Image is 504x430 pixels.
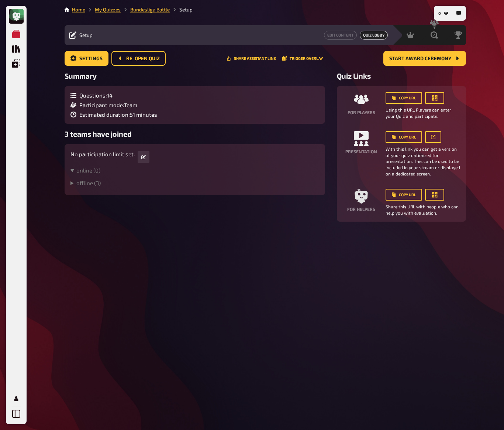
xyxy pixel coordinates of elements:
[360,31,388,40] a: Quiz Lobby
[79,111,157,118] span: Estimated duration : 51 minutes
[386,189,422,201] button: Copy URL
[347,207,375,212] h4: For helpers
[227,56,276,61] button: Share this URL with assistants who may help you with evaluating.
[9,27,24,41] a: Meine Quizze
[85,6,121,13] li: My Quizzes
[79,32,93,38] span: Setup
[72,6,85,13] li: Home
[65,130,325,138] h3: 3 teams have joined
[121,6,170,13] li: Bundesliga Battle
[438,11,441,16] span: 0
[70,167,319,174] summary: online (0)
[348,110,375,115] h4: For players
[337,72,466,80] h3: Quiz Links
[282,56,323,61] button: Trigger Overlay
[65,51,108,66] button: Settings
[95,7,121,13] a: My Quizzes
[65,72,325,80] h3: Summary
[79,102,137,108] span: Participant mode : Team
[72,7,85,13] a: Home
[435,7,451,19] button: 0
[9,391,24,406] a: Mein Konto
[70,150,135,158] p: No participation limit set.
[9,56,24,71] a: Einblendungen
[70,92,157,99] div: Questions : 14
[386,92,422,104] button: Copy URL
[386,107,460,119] small: Using this URL Players can enter your Quiz and participate.
[324,31,357,40] button: Edit Content
[9,41,24,56] a: Quiz Sammlung
[111,51,166,66] button: Re-open Quiz
[130,7,170,13] a: Bundesliga Battle
[386,146,460,177] small: With this link you can get a version of your quiz optimized for presentation. This can be used to...
[389,56,451,61] span: Start award ceremony
[70,180,319,186] summary: offline (3)
[386,131,422,143] button: Copy URL
[383,51,466,66] button: Start award ceremony
[345,149,377,154] h4: Presentation
[386,204,460,216] small: Share this URL with people who can help you with evaluation.
[79,56,103,61] span: Settings
[170,6,193,13] li: Setup
[126,56,160,61] span: Re-open Quiz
